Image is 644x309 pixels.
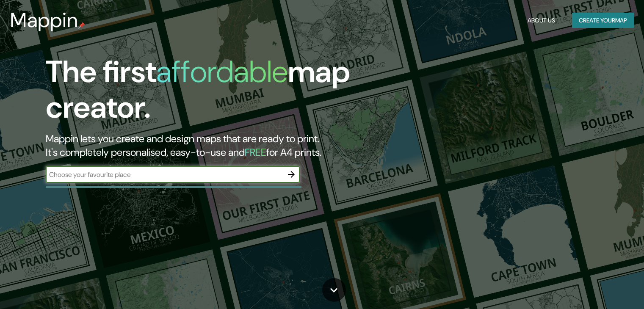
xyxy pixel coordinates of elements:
h2: Mappin lets you create and design maps that are ready to print. It's completely personalised, eas... [46,132,368,159]
h1: The first map creator. [46,54,368,132]
h1: affordable [156,52,288,91]
input: Choose your favourite place [46,170,283,179]
button: About Us [524,13,558,28]
h3: Mappin [10,8,78,32]
button: Create yourmap [572,13,634,28]
img: mappin-pin [78,22,85,29]
h5: FREE [245,146,266,159]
